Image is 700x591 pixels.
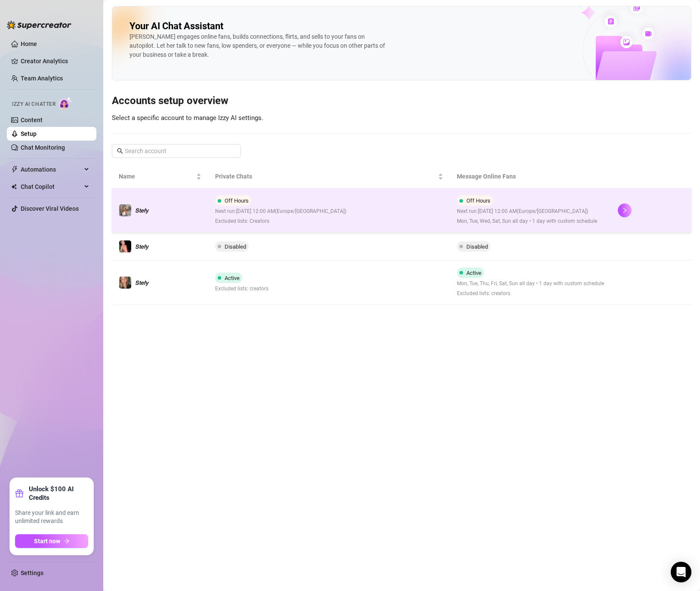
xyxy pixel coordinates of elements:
img: logo-BBDzfeDw.svg [7,21,71,29]
img: 𝙎𝙩𝙚𝙛𝙮 [119,204,131,216]
span: Name [119,172,194,181]
span: arrow-right [64,538,70,544]
th: Private Chats [208,165,450,188]
span: 𝙎𝙩𝙚𝙛𝙮 [135,243,148,250]
h2: Your AI Chat Assistant [130,20,223,32]
img: Chat Copilot [11,184,17,190]
span: search [117,148,123,154]
span: Next run: [DATE] 12:00 AM ( Europe/[GEOGRAPHIC_DATA] ) [457,207,597,215]
span: Excluded lists: creators [215,285,268,293]
span: Disabled [225,243,246,250]
a: Home [21,40,37,47]
span: 𝙎𝙩𝙚𝙛𝙮 [135,279,148,286]
span: Mon, Tue, Thu, Fri, Sat, Sun all day • 1 day with custom schedule [457,280,604,288]
button: right [618,203,632,217]
th: Name [112,165,208,188]
th: Message Online Fans [450,165,611,188]
span: 𝙎𝙩𝙚𝙛𝙮 [135,207,148,214]
span: Off Hours [466,197,490,204]
strong: Unlock $100 AI Credits [29,485,88,502]
span: Automations [21,163,82,176]
a: Setup [21,130,37,137]
img: 𝙎𝙩𝙚𝙛𝙮 [119,277,131,289]
input: Search account [125,146,229,156]
span: Active [225,275,240,281]
a: Settings [21,569,43,576]
span: Excluded lists: Creators [215,217,346,225]
span: Share your link and earn unlimited rewards [15,509,88,526]
span: right [622,207,628,213]
a: Creator Analytics [21,54,89,68]
span: thunderbolt [11,166,18,173]
span: Chat Copilot [21,180,82,194]
span: Mon, Tue, Wed, Sat, Sun all day • 1 day with custom schedule [457,217,597,225]
span: Start now [34,538,60,545]
span: Izzy AI Chatter [12,100,56,108]
span: Next run: [DATE] 12:00 AM ( Europe/[GEOGRAPHIC_DATA] ) [215,207,346,215]
h3: Accounts setup overview [112,94,691,108]
span: Select a specific account to manage Izzy AI settings. [112,114,263,122]
span: Disabled [466,243,488,250]
a: Content [21,117,43,123]
a: Team Analytics [21,75,63,82]
span: Active [466,270,481,276]
div: Open Intercom Messenger [671,562,691,582]
img: 𝙎𝙩𝙚𝙛𝙮 [119,240,131,252]
span: Private Chats [215,172,436,181]
a: Chat Monitoring [21,144,65,151]
a: Discover Viral Videos [21,205,79,212]
div: [PERSON_NAME] engages online fans, builds connections, flirts, and sells to your fans on autopilo... [130,32,388,59]
button: Start nowarrow-right [15,534,88,548]
img: AI Chatter [59,97,72,109]
span: Off Hours [225,197,249,204]
span: Excluded lists: creators [457,289,604,298]
span: gift [15,489,24,498]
